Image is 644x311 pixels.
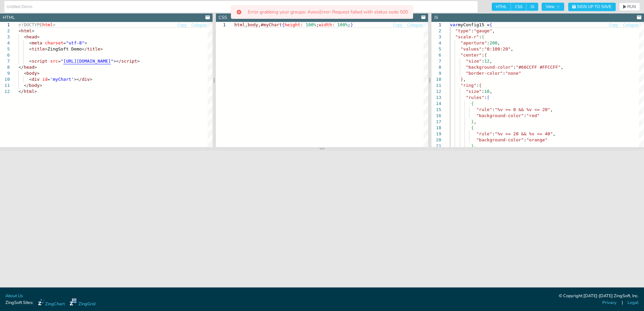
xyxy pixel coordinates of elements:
[90,77,92,82] span: >
[431,28,441,34] div: 2
[461,53,482,58] span: "center"
[337,22,348,27] span: 100%
[484,53,487,58] span: {
[492,107,495,112] span: :
[100,46,103,51] span: >
[474,143,477,148] span: ,
[316,22,319,27] span: ;
[511,46,513,51] span: ,
[431,70,441,76] div: 9
[37,34,40,39] span: >
[516,65,561,70] span: "#66CCFF #FFCCFF"
[42,22,53,27] span: html
[553,131,556,136] span: ,
[492,28,495,33] span: ,
[482,46,484,51] span: :
[248,22,258,27] span: body
[40,83,42,88] span: >
[503,71,506,76] span: :
[495,107,550,112] span: "%v >= 0 && %v <= 20"
[319,22,334,27] span: width:
[526,3,538,11] span: JS
[70,299,95,307] a: ZingGrid
[484,95,487,100] span: :
[87,46,100,51] span: title
[487,40,490,45] span: :
[461,40,487,45] span: "aperture"
[284,22,303,27] span: height:
[19,89,24,94] span: </
[622,22,639,29] button: Collapse
[431,46,441,52] div: 5
[32,77,39,82] span: div
[477,137,524,142] span: "background-color"
[484,59,490,64] span: 12
[431,34,441,40] div: 3
[177,22,187,29] button: Copy
[490,89,492,94] span: ,
[261,22,282,27] span: #myChart
[450,22,458,27] span: var
[19,28,21,33] span: <
[482,89,484,94] span: :
[513,65,516,70] span: :
[431,113,441,119] div: 16
[50,77,74,82] span: 'myChart'
[38,299,65,307] a: ZingChart
[45,40,63,45] span: charset
[63,59,111,64] span: [URL][DOMAIN_NAME]
[47,77,50,82] span: =
[5,300,33,306] span: ZingSoft Sites:
[7,1,475,12] input: Untitled Demo
[479,83,482,88] span: {
[484,89,490,94] span: 10
[29,83,39,88] span: body
[477,83,479,88] span: :
[248,10,408,14] p: Error grabbing your groups: AxiosError: Request failed with status code 500
[191,22,207,29] button: Collapse
[216,22,226,28] div: 1
[431,95,441,101] div: 13
[114,59,121,64] span: ></
[29,77,32,82] span: <
[477,107,492,112] span: "rule"
[29,46,32,51] span: <
[431,107,441,113] div: 15
[479,34,482,39] span: :
[482,53,484,58] span: :
[506,71,521,76] span: "none"
[490,59,492,64] span: ,
[47,46,82,51] span: ZingSoft Demo
[431,40,441,46] div: 4
[431,52,441,58] div: 6
[546,5,560,9] span: View
[24,65,34,70] span: head
[550,107,553,112] span: ,
[58,59,61,64] span: =
[431,58,441,64] div: 7
[434,14,438,21] div: JS
[466,71,503,76] span: "border-color"
[29,40,32,45] span: <
[471,28,474,33] span: :
[305,22,316,27] span: 100%
[602,300,617,306] a: Privacy
[466,59,482,64] span: "size"
[622,300,623,306] span: |
[561,65,563,70] span: ,
[619,3,640,11] button: RUN
[219,14,227,21] div: CSS
[121,59,137,64] span: script
[111,59,114,64] span: "
[482,34,484,39] span: {
[66,40,85,45] span: "utf-8"
[24,83,29,88] span: </
[609,23,618,27] span: Copy
[19,65,24,70] span: </
[431,76,441,82] div: 10
[471,101,474,106] span: {
[487,95,490,100] span: [
[431,119,441,125] div: 17
[393,23,402,27] span: Copy
[608,22,618,29] button: Copy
